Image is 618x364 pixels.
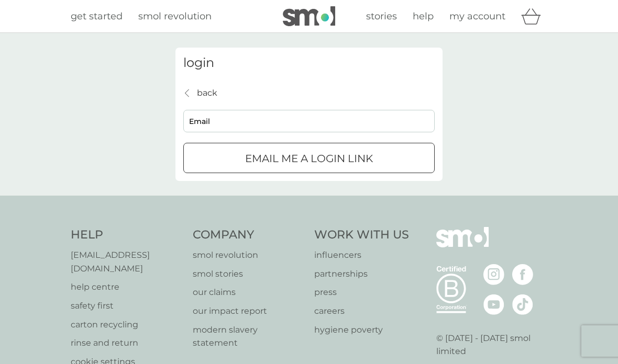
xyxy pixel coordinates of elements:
a: careers [314,304,409,318]
a: our claims [193,286,304,299]
h4: Company [193,227,304,243]
a: our impact report [193,304,304,318]
img: visit the smol Instagram page [483,264,504,285]
a: partnerships [314,267,409,281]
div: basket [521,6,547,27]
a: help [413,9,434,24]
a: [EMAIL_ADDRESS][DOMAIN_NAME] [71,248,182,275]
span: get started [71,10,123,22]
a: smol stories [193,267,304,281]
span: my account [449,10,505,22]
a: smol revolution [193,248,304,262]
a: hygiene poverty [314,323,409,337]
h3: login [183,55,435,71]
a: help centre [71,280,182,294]
button: Email me a login link [183,143,435,173]
span: help [413,10,434,22]
span: smol revolution [138,10,212,22]
a: rinse and return [71,336,182,350]
img: visit the smol Tiktok page [512,294,533,315]
a: press [314,286,409,299]
img: smol [436,227,489,263]
h4: Work With Us [314,227,409,243]
a: my account [449,9,505,24]
p: Email me a login link [245,150,373,167]
a: carton recycling [71,318,182,332]
span: stories [366,10,397,22]
a: influencers [314,248,409,262]
a: safety first [71,299,182,313]
img: visit the smol Facebook page [512,264,533,285]
h4: Help [71,227,182,243]
a: stories [366,9,397,24]
a: modern slavery statement [193,323,304,350]
img: smol [283,6,335,26]
p: © [DATE] - [DATE] smol limited [436,332,548,358]
a: smol revolution [138,9,212,24]
p: back [197,86,217,100]
a: get started [71,9,123,24]
img: visit the smol Youtube page [483,294,504,315]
